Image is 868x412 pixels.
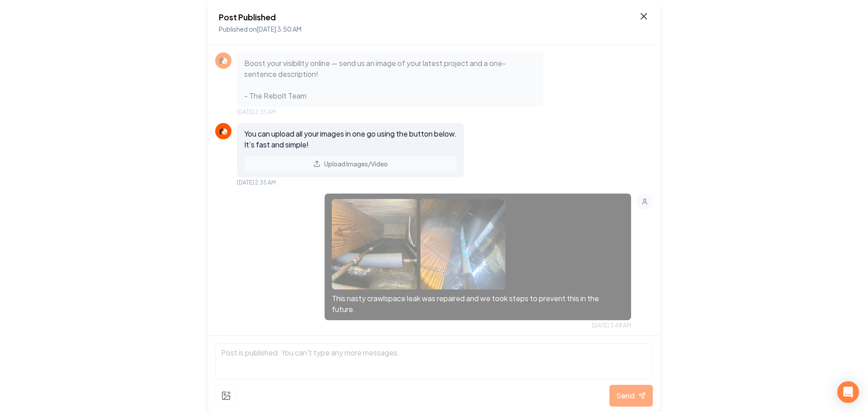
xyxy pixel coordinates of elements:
div: Open Intercom Messenger [837,381,859,403]
img: uploaded image [332,199,417,289]
p: This nasty crawlspace leak was repaired and we took steps to prevent this in the future. [332,293,624,315]
span: [DATE] 2:35 AM [237,109,276,116]
span: [DATE] 3:48 AM [592,322,631,329]
h2: Post Published [219,11,302,24]
img: Rebolt Logo [218,55,229,66]
p: You can upload all your images in one go using the button below. It’s fast and simple! [244,128,457,150]
img: Rebolt Logo [218,126,229,137]
span: [DATE] 2:35 AM [237,179,276,186]
img: uploaded image [420,199,505,289]
p: Boost your visibility online — send us an image of your latest project and a one-sentence descrip... [244,58,536,101]
span: Published on [DATE] 3:50 AM [219,25,302,33]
